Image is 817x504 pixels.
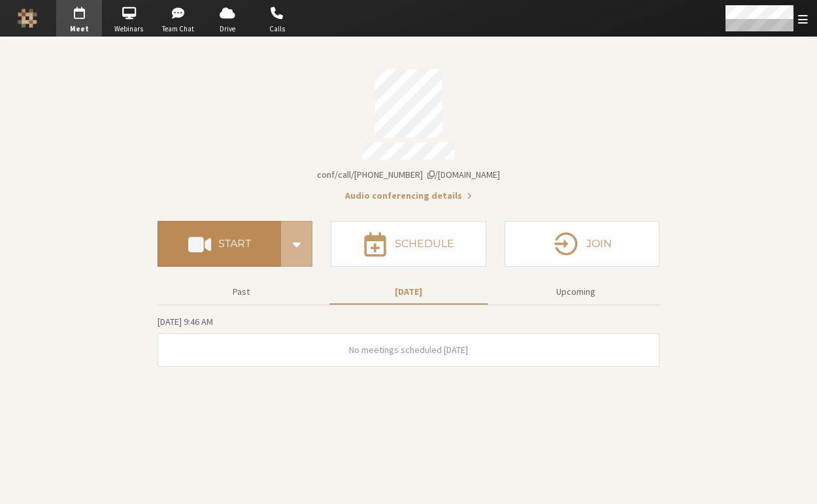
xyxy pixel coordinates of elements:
span: Meet [56,24,102,35]
h4: Start [218,239,251,249]
span: Drive [205,24,250,35]
span: Calls [254,24,300,35]
span: No meetings scheduled [DATE] [349,344,468,356]
span: [DATE] 9:46 AM [158,316,213,328]
span: Copy my meeting room link [317,169,500,180]
span: Team Chat [156,24,201,35]
button: Copy my meeting room linkCopy my meeting room link [317,168,500,182]
button: Past [162,280,320,303]
button: Start [158,221,281,267]
section: Account details [158,60,659,203]
span: Webinars [106,24,152,35]
button: Join [505,221,659,267]
section: Today's Meetings [158,314,659,367]
h4: Join [586,239,612,249]
button: Schedule [331,221,486,267]
h4: Schedule [395,239,454,249]
img: Iotum [18,8,37,28]
button: Upcoming [497,280,655,303]
div: Start conference options [281,221,312,267]
button: Audio conferencing details [345,189,472,203]
button: [DATE] [329,280,488,303]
